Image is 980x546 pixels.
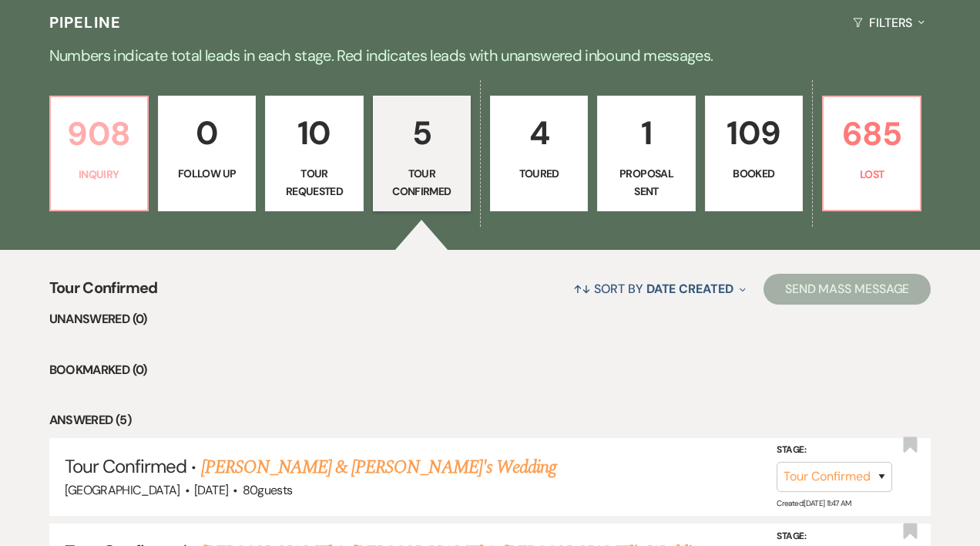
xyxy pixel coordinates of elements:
[607,165,685,200] p: Proposal Sent
[275,165,353,200] p: Tour Requested
[833,166,911,183] p: Lost
[49,12,122,33] h3: Pipeline
[201,453,557,481] a: [PERSON_NAME] & [PERSON_NAME]'s Wedding
[383,165,461,200] p: Tour Confirmed
[168,107,246,159] p: 0
[500,165,578,182] p: Toured
[573,281,592,297] span: ↑↓
[265,96,363,211] a: 10Tour Requested
[49,360,931,380] li: Bookmarked (0)
[275,107,353,159] p: 10
[49,276,158,309] span: Tour Confirmed
[168,165,246,182] p: Follow Up
[646,281,733,297] span: Date Created
[715,107,793,159] p: 109
[373,96,471,211] a: 5Tour Confirmed
[490,96,588,211] a: 4Toured
[65,454,187,478] span: Tour Confirmed
[383,107,461,159] p: 5
[715,165,793,182] p: Booked
[49,309,931,329] li: Unanswered (0)
[194,482,228,498] span: [DATE]
[65,482,180,498] span: [GEOGRAPHIC_DATA]
[705,96,803,211] a: 109Booked
[597,96,695,211] a: 1Proposal Sent
[607,107,685,159] p: 1
[60,166,138,183] p: Inquiry
[822,96,921,211] a: 685Lost
[764,274,931,305] button: Send Mass Message
[158,96,256,211] a: 0Follow Up
[243,482,293,498] span: 80 guests
[777,527,892,544] label: Stage:
[49,96,149,211] a: 908Inquiry
[60,108,138,160] p: 908
[49,410,931,430] li: Answered (5)
[777,442,892,459] label: Stage:
[500,107,578,159] p: 4
[833,108,911,160] p: 685
[777,498,851,508] span: Created: [DATE] 11:47 AM
[567,268,752,309] button: Sort By Date Created
[847,2,931,43] button: Filters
